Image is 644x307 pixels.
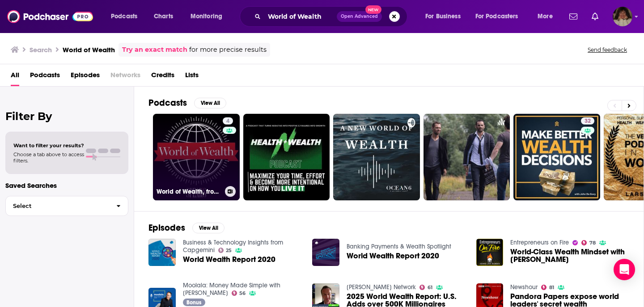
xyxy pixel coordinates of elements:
span: 32 [585,117,591,126]
a: 32 [581,117,594,124]
a: Try an exact match [122,45,187,55]
span: 78 [589,241,596,245]
a: Moolala: Money Made Simple with Bruce Sellery [183,282,280,297]
a: Newshour [510,283,538,291]
h3: Search [30,46,52,54]
img: Podchaser - Follow, Share and Rate Podcasts [7,8,93,25]
h2: Filter By [5,110,128,123]
span: More [538,10,553,23]
span: 56 [239,291,246,295]
a: All [11,68,19,86]
span: For Podcasters [475,10,518,23]
a: 78 [581,240,596,245]
span: Logged in as angelport [613,7,632,26]
a: Banking Payments & Wealth Spotlight [347,243,451,250]
a: Show notifications dropdown [566,9,581,24]
a: Charts [148,9,178,24]
p: Saved Searches [5,181,128,190]
button: Show profile menu [613,7,632,26]
a: 81 [541,285,554,290]
a: Podcasts [30,68,60,86]
div: Search podcasts, credits, & more... [248,6,416,27]
a: 25 [218,248,232,253]
span: Charts [154,10,173,23]
span: 4 [226,117,229,126]
button: View All [192,223,225,233]
a: EpisodesView All [148,222,225,233]
h3: World of Wealth [63,46,115,54]
span: Choose a tab above to access filters. [13,151,84,164]
span: 25 [226,249,232,253]
a: Show notifications dropdown [588,9,602,24]
button: open menu [105,9,149,24]
h2: Episodes [148,222,185,233]
button: View All [194,98,226,108]
a: World Wealth Report 2020 [347,252,439,260]
button: Send feedback [585,46,630,54]
button: open menu [419,9,472,24]
a: Schwab Network [347,283,416,291]
button: Open AdvancedNew [337,11,382,22]
a: Episodes [71,68,100,86]
button: open menu [470,9,531,24]
span: Podcasts [111,10,137,23]
span: New [365,5,381,14]
span: Bonus [186,300,201,305]
img: User Profile [613,7,632,26]
a: World-Class Wealth Mindset with Arash Vossoughi [510,248,629,263]
button: open menu [531,9,564,24]
img: World Wealth Report 2020 [312,239,339,266]
span: Monitoring [191,10,222,23]
img: World-Class Wealth Mindset with Arash Vossoughi [476,239,504,266]
span: 81 [549,286,554,290]
h2: Podcasts [148,97,187,108]
a: 4World of Wealth, from Spear's: wealth management and luxury lifestyle [153,114,240,200]
input: Search podcasts, credits, & more... [264,9,337,24]
button: Select [5,196,128,216]
a: 61 [419,285,432,290]
span: 61 [428,286,432,290]
span: World-Class Wealth Mindset with [PERSON_NAME] [510,248,629,263]
a: Lists [185,68,199,86]
span: Want to filter your results? [13,142,84,149]
a: World Wealth Report 2020 [183,256,275,263]
a: 32 [513,114,600,200]
span: for more precise results [189,45,267,55]
button: open menu [184,9,234,24]
a: Entrepreneurs on Fire [510,239,569,246]
a: PodcastsView All [148,97,226,108]
span: For Business [425,10,461,23]
div: Open Intercom Messenger [614,259,635,280]
a: Business & Technology Insights from Capgemini [183,239,283,254]
a: Credits [151,68,174,86]
h3: World of Wealth, from Spear's: wealth management and luxury lifestyle [157,188,221,195]
a: 4 [223,117,233,124]
span: Networks [110,68,140,86]
span: Select [6,203,109,209]
img: World Wealth Report 2020 [148,239,176,266]
span: Open Advanced [341,14,378,19]
a: 56 [232,290,246,296]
